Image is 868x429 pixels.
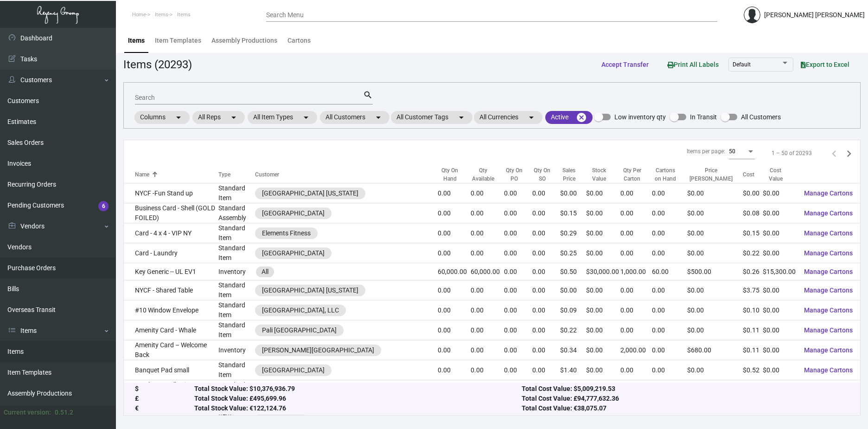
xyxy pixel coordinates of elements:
td: $0.00 [586,340,620,360]
div: Assembly Productions [211,36,277,45]
td: Brochure - Fall/Winter Catering [124,380,218,400]
div: Name [135,170,149,179]
td: 0.00 [652,380,687,400]
div: [GEOGRAPHIC_DATA] [262,365,325,375]
mat-icon: arrow_drop_down [300,112,312,123]
td: $0.08 [743,203,763,223]
td: 0.00 [620,243,652,263]
td: $0.00 [560,280,586,300]
div: [GEOGRAPHIC_DATA] [US_STATE] [262,286,358,295]
span: Home [132,12,146,18]
mat-icon: arrow_drop_down [228,112,239,123]
div: Sales Price [560,166,578,183]
mat-select: Items per page: [729,149,755,155]
td: $0.00 [687,203,743,223]
mat-chip: Active [545,111,593,124]
td: Standard Item [218,380,255,400]
td: 0.00 [504,300,532,320]
mat-chip: All Reps [192,111,245,124]
td: #10 Window Envelope [124,300,218,320]
td: 2,000.00 [620,340,652,360]
div: Qty Per Carton [620,166,644,183]
td: Banquet Pad small [124,360,218,380]
td: $0.22 [743,243,763,263]
td: $0.00 [763,280,797,300]
span: Items [155,12,168,18]
td: 0.00 [504,223,532,243]
td: $0.00 [687,243,743,263]
td: $0.52 [743,360,763,380]
button: Manage Cartons [797,263,860,280]
mat-chip: All Item Types [248,111,317,124]
span: Manage Cartons [804,346,853,354]
mat-chip: All Customer Tags [391,111,472,124]
td: $680.00 [687,340,743,360]
td: NYCF - Shared Table [124,280,218,300]
div: € [135,404,194,414]
mat-chip: All [256,266,274,277]
td: $0.00 [586,320,620,340]
td: Business Card - Shell (GOLD FOILED) [124,203,218,223]
button: Manage Cartons [797,282,860,299]
td: 0.00 [532,223,560,243]
td: $0.00 [560,183,586,203]
span: Manage Cartons [804,366,853,374]
td: Standard Item [218,223,255,243]
div: [GEOGRAPHIC_DATA] [262,208,325,218]
td: $0.00 [687,280,743,300]
th: Customer [255,166,438,183]
td: $30,000.00 [586,263,620,280]
td: $0.00 [687,183,743,203]
td: 0.00 [620,300,652,320]
div: Type [218,170,230,179]
button: Manage Cartons [797,302,860,318]
td: 60.00 [652,263,687,280]
td: $0.00 [763,380,797,400]
span: Items [177,12,191,18]
td: Inventory [218,263,255,280]
button: Next page [842,146,856,161]
td: 0.00 [620,380,652,400]
td: $0.25 [560,243,586,263]
div: Price [PERSON_NAME] [687,166,735,183]
div: [PERSON_NAME] [PERSON_NAME] [764,10,865,20]
td: $2.92 [743,380,763,400]
span: Export to Excel [801,61,849,68]
td: Amenity Card - Whale [124,320,218,340]
td: 0.00 [504,263,532,280]
td: 0.00 [532,300,560,320]
td: $0.00 [586,300,620,320]
td: 0.00 [438,183,470,203]
div: Cost Value [763,166,788,183]
td: $0.00 [687,320,743,340]
td: 0.00 [620,183,652,203]
td: $0.00 [687,360,743,380]
div: Elements Fitness [262,228,311,238]
td: $0.00 [763,223,797,243]
span: Manage Cartons [804,209,853,217]
td: $0.00 [687,223,743,243]
td: 0.00 [438,223,470,243]
mat-chip: Columns [134,111,190,124]
td: 60,000.00 [438,263,470,280]
td: $0.11 [743,320,763,340]
td: 0.00 [652,300,687,320]
div: Total Cost Value: €38,075.07 [522,404,849,414]
td: 60,000.00 [471,263,504,280]
mat-icon: arrow_drop_down [373,112,384,123]
div: [GEOGRAPHIC_DATA] [US_STATE] [262,188,358,198]
td: 0.00 [504,340,532,360]
td: $0.00 [763,300,797,320]
td: $0.00 [586,280,620,300]
td: Standard Item [218,360,255,380]
mat-icon: arrow_drop_down [456,112,467,123]
td: $0.00 [763,340,797,360]
span: Low inventory qty [614,111,666,123]
span: 50 [729,148,735,155]
button: Manage Cartons [797,382,860,398]
div: Sales Price [560,166,586,183]
div: [PERSON_NAME][GEOGRAPHIC_DATA] [262,345,374,355]
div: Total Cost Value: $5,009,219.53 [522,384,849,394]
td: 0.00 [438,203,470,223]
td: $0.29 [560,223,586,243]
